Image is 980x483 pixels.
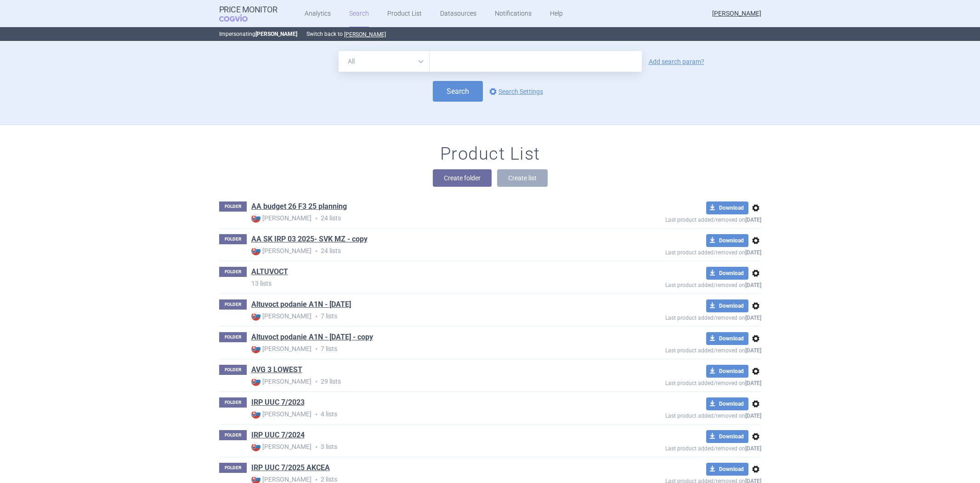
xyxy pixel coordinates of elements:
p: FOLDER [219,234,247,244]
button: Create list [497,169,548,187]
strong: [PERSON_NAME] [251,213,312,223]
p: 24 lists [251,246,599,256]
i: • [312,443,321,452]
img: SK [251,213,261,223]
p: 3 lists [251,442,599,452]
p: 7 lists [251,344,599,354]
button: Download [706,267,748,280]
a: Altuvoct podanie A1N - [DATE] - copy [251,332,373,342]
p: FOLDER [219,397,247,408]
h1: IRP UUC 7/2025 AKCEA [251,463,330,475]
p: Last product added/removed on [599,378,761,386]
h1: AA SK IRP 03 2025- SVK MZ - copy [251,234,368,246]
p: FOLDER [219,463,247,473]
p: Last product added/removed on [599,214,761,223]
strong: [DATE] [745,315,761,321]
button: Download [706,430,748,443]
p: Last product added/removed on [599,345,761,354]
i: • [312,377,321,386]
button: Download [706,299,748,312]
strong: [DATE] [745,347,761,354]
p: Last product added/removed on [599,280,761,288]
a: ALTUVOCT [251,267,288,277]
a: IRP UUC 7/2024 [251,430,305,440]
p: FOLDER [219,365,247,375]
img: SK [251,344,261,353]
button: Download [706,463,748,476]
button: Download [706,397,748,410]
button: Download [706,365,748,378]
strong: [DATE] [745,217,761,223]
strong: [PERSON_NAME] [251,311,312,321]
a: AA SK IRP 03 2025- SVK MZ - copy [251,234,368,244]
button: Search [433,81,483,102]
p: 4 lists [251,409,599,419]
img: SK [251,311,261,321]
h1: ALTUVOCT [251,267,288,279]
p: FOLDER [219,430,247,440]
p: 7 lists [251,311,599,321]
button: [PERSON_NAME] [344,31,386,38]
strong: Price Monitor [219,5,278,14]
a: Add search param? [649,58,704,65]
p: Last product added/removed on [599,312,761,321]
p: FOLDER [219,299,247,310]
button: Create folder [433,169,492,187]
button: Download [706,332,748,345]
p: FOLDER [219,201,247,212]
h1: Altuvoct podanie A1N - Nov 2024 - copy [251,332,373,344]
img: SK [251,377,261,386]
p: Impersonating Switch back to [219,27,761,41]
strong: [PERSON_NAME] [251,409,312,419]
p: Last product added/removed on [599,443,761,452]
img: SK [251,409,261,419]
strong: [DATE] [745,282,761,288]
i: • [312,312,321,321]
i: • [312,345,321,354]
h1: AA budget 26 F3 25 planning [251,201,347,213]
i: • [312,214,321,223]
p: 24 lists [251,213,599,223]
p: Last product added/removed on [599,410,761,419]
img: SK [251,442,261,451]
a: AA budget 26 F3 25 planning [251,201,347,212]
a: Price MonitorCOGVIO [219,5,278,23]
a: Altuvoct podanie A1N - [DATE] [251,299,351,310]
p: FOLDER [219,332,247,342]
strong: [DATE] [745,445,761,452]
strong: [PERSON_NAME] [251,442,312,451]
button: Download [706,234,748,247]
strong: [PERSON_NAME] [255,31,297,37]
p: 29 lists [251,377,599,386]
strong: [PERSON_NAME] [251,344,312,353]
a: IRP UUC 7/2023 [251,397,305,408]
i: • [312,247,321,256]
span: COGVIO [219,14,261,22]
p: Last product added/removed on [599,247,761,256]
button: Download [706,201,748,214]
strong: [DATE] [745,249,761,256]
p: 13 lists [251,279,599,288]
strong: [PERSON_NAME] [251,377,312,386]
strong: [DATE] [745,380,761,386]
i: • [312,410,321,419]
h1: AVG 3 LOWEST [251,365,302,377]
a: IRP UUC 7/2025 AKCEA [251,463,330,473]
h1: IRP UUC 7/2024 [251,430,305,442]
h1: Altuvoct podanie A1N - Nov 2024 [251,299,351,311]
strong: [DATE] [745,413,761,419]
a: Search Settings [487,86,543,97]
strong: [PERSON_NAME] [251,246,312,255]
a: AVG 3 LOWEST [251,365,302,375]
img: SK [251,246,261,255]
p: FOLDER [219,267,247,277]
h1: IRP UUC 7/2023 [251,397,305,409]
h1: Product List [440,144,540,165]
